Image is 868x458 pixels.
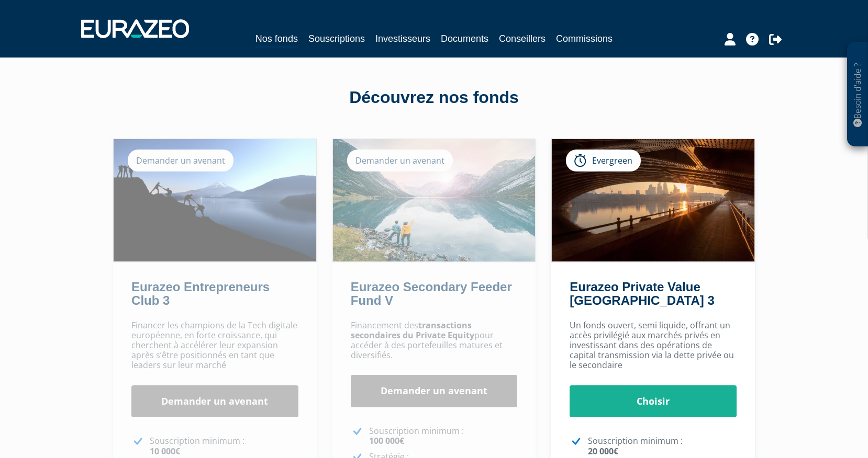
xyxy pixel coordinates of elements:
[556,31,613,46] a: Commissions
[552,139,754,261] img: Eurazeo Private Value Europe 3
[369,435,404,446] strong: 100 000€
[351,320,518,361] p: Financement des pour accéder à des portefeuilles matures et diversifiés.
[588,436,737,456] p: Souscription minimum :
[499,31,546,46] a: Conseillers
[347,150,453,171] div: Demander un avenant
[351,280,512,307] a: Eurazeo Secondary Feeder Fund V
[255,31,298,48] a: Nos fonds
[588,445,618,457] strong: 20 000€
[570,320,737,371] p: Un fonds ouvert, semi liquide, offrant un accès privilégié aux marchés privés en investissant dan...
[441,31,488,46] a: Documents
[375,31,430,46] a: Investisseurs
[81,19,189,38] img: 1732889491-logotype_eurazeo_blanc_rvb.png
[114,139,316,261] img: Eurazeo Entrepreneurs Club 3
[570,280,714,307] a: Eurazeo Private Value [GEOGRAPHIC_DATA] 3
[369,426,518,446] p: Souscription minimum :
[566,150,641,171] div: Evergreen
[131,280,270,307] a: Eurazeo Entrepreneurs Club 3
[333,139,536,261] img: Eurazeo Secondary Feeder Fund V
[150,445,180,457] strong: 10 000€
[351,375,518,407] a: Demander un avenant
[570,385,737,418] a: Choisir
[136,86,732,110] div: Découvrez nos fonds
[351,319,474,341] strong: transactions secondaires du Private Equity
[131,320,298,371] p: Financer les champions de la Tech digitale européenne, en forte croissance, qui cherchent à accél...
[150,436,298,456] p: Souscription minimum :
[308,31,365,46] a: Souscriptions
[128,150,233,171] div: Demander un avenant
[131,385,298,418] a: Demander un avenant
[852,48,864,142] p: Besoin d'aide ?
